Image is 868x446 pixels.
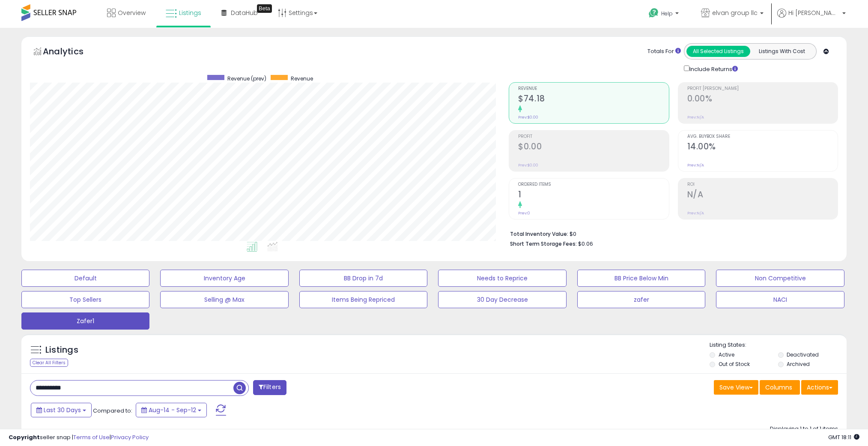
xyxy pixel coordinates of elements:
span: 2025-10-14 18:11 GMT [828,433,859,441]
button: Filters [253,380,286,395]
button: Columns [760,380,800,395]
b: Total Inventory Value: [510,230,568,238]
b: Short Term Storage Fees: [510,240,577,247]
span: elvan group llc [712,9,758,17]
span: Columns [765,383,792,392]
small: Prev: $0.00 [518,163,538,168]
span: $0.06 [578,240,593,248]
div: Include Returns [677,64,748,74]
button: 30 Day Decrease [438,291,566,308]
button: Selling @ Max [160,291,288,308]
button: NACI [716,291,844,308]
span: Help [661,10,673,17]
span: Hi [PERSON_NAME] [788,9,840,17]
button: zafer [577,291,705,308]
span: ROI [687,182,838,187]
small: Prev: N/A [687,211,704,216]
span: Revenue (prev) [227,75,266,82]
strong: Copyright [9,433,40,441]
button: Needs to Reprice [438,270,566,287]
button: Zafer1 [21,312,149,330]
span: Revenue [291,75,313,82]
small: Prev: N/A [687,115,704,120]
span: Ordered Items [518,182,668,187]
button: Last 30 Days [31,403,92,417]
h2: $74.18 [518,94,668,105]
span: Profit [518,134,668,139]
button: Items Being Repriced [299,291,427,308]
span: Overview [118,9,146,17]
a: Hi [PERSON_NAME] [777,9,846,28]
button: Default [21,270,149,287]
i: Get Help [648,8,659,18]
div: Totals For [647,48,681,56]
h5: Listings [45,344,78,356]
h2: $0.00 [518,142,668,153]
div: seller snap | | [9,434,149,442]
button: Non Competitive [716,270,844,287]
span: DataHub [231,9,258,17]
a: Terms of Use [73,433,110,441]
span: Profit [PERSON_NAME] [687,86,838,91]
li: $0 [510,228,832,238]
span: Last 30 Days [44,406,81,414]
h5: Analytics [43,45,100,59]
h2: 14.00% [687,142,838,153]
label: Active [719,351,734,358]
span: Aug-14 - Sep-12 [149,406,196,414]
div: Tooltip anchor [257,4,272,13]
label: Archived [787,360,810,368]
button: Aug-14 - Sep-12 [136,403,207,417]
small: Prev: $0.00 [518,115,538,120]
button: All Selected Listings [686,46,750,57]
button: BB Price Below Min [577,270,705,287]
button: BB Drop in 7d [299,270,427,287]
button: Actions [801,380,838,395]
span: Revenue [518,86,668,91]
a: Privacy Policy [111,433,149,441]
button: Save View [714,380,758,395]
button: Top Sellers [21,291,149,308]
h2: 0.00% [687,94,838,105]
span: Listings [179,9,201,17]
label: Deactivated [787,351,819,358]
small: Prev: 0 [518,211,530,216]
button: Inventory Age [160,270,288,287]
h2: N/A [687,190,838,201]
small: Prev: N/A [687,163,704,168]
button: Listings With Cost [750,46,814,57]
span: Avg. Buybox Share [687,134,838,139]
h2: 1 [518,190,668,201]
div: Clear All Filters [30,359,68,367]
p: Listing States: [710,341,847,349]
span: Compared to: [93,407,132,415]
a: Help [642,1,687,28]
label: Out of Stock [719,360,750,368]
